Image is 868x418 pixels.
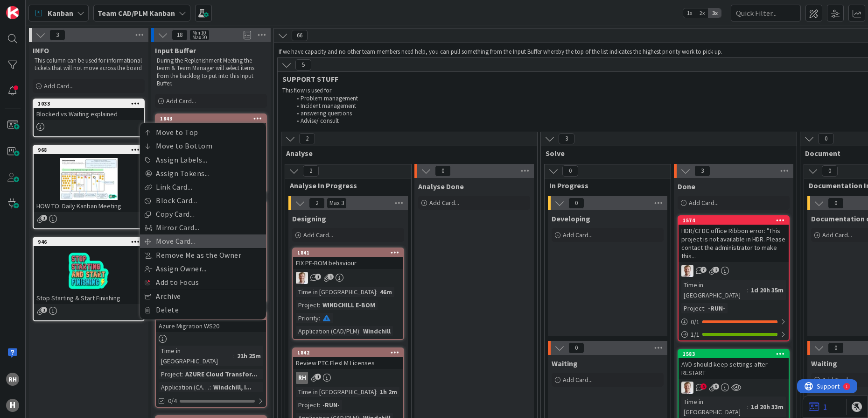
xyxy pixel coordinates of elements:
a: 1843Move to TopMove to BottomAssign Labels...Assign Tokens...Link Card...Block Card...Copy Card..... [155,113,267,193]
div: 968HOW TO: Daily Kanban Meeting [34,146,144,212]
a: Remove Me as the Owner [140,248,266,262]
span: 18 [172,29,188,41]
span: Add Card... [166,97,196,105]
div: 1583 [683,351,789,357]
span: : [376,387,378,397]
div: 1033 [38,100,144,107]
span: : [747,285,749,295]
img: BO [681,382,693,394]
span: Add Card... [563,231,593,239]
div: 1033Blocked vs Waiting explained [34,99,144,120]
span: : [747,402,749,412]
div: Windchill, I... [211,382,254,392]
span: 3x [708,8,721,18]
div: -RUN- [706,303,728,313]
div: Project [681,303,704,313]
div: -RUN- [320,400,342,410]
span: 1 [328,274,334,280]
a: Assign Labels... [140,153,266,167]
div: 21h 25m [235,351,263,361]
div: 1d 20h 33m [749,402,786,412]
span: Add Card... [822,375,852,384]
span: 3 [559,133,574,144]
b: Team CAD/PLM Kanban [98,8,175,18]
div: 968 [34,146,144,154]
span: Add Card... [429,198,459,207]
div: 1d 20h 35m [749,285,786,295]
span: : [182,369,183,379]
a: 1574HDR/CFDC office Ribbon error: "This project is not available in HDR. Please contact the admin... [678,215,790,341]
span: 8 [700,383,707,390]
span: 0 / 1 [691,317,700,327]
span: : [319,313,320,323]
span: Add Card... [689,198,719,207]
span: 0 [562,165,578,177]
div: 1/1 [679,329,789,340]
a: Mirror Card... [140,221,266,234]
div: 1841 [297,249,403,256]
a: Link Card... [140,180,266,194]
div: Max 3 [329,201,344,205]
div: RH [293,372,403,384]
span: Add Card... [822,231,852,239]
div: 1842Review PTC FlexLM Licenses [293,348,403,369]
span: Kanban [48,7,73,19]
span: Done [678,182,695,191]
p: During the Replenishment Meeting the team & Team Manager will select items from the backlog to pu... [157,57,265,87]
div: 1843Move to TopMove to BottomAssign Labels...Assign Tokens...Link Card...Block Card...Copy Card..... [156,114,266,123]
span: 66 [292,30,308,41]
div: Time in [GEOGRAPHIC_DATA] [159,346,233,366]
span: Solve [546,149,785,158]
div: 1842 [297,349,403,356]
span: 0 [828,198,844,209]
span: 3 [694,165,710,177]
span: 1 [41,307,47,313]
div: AZURE Cloud Transfor... [183,369,259,379]
div: AVD should keep settings after RESTART [679,358,789,379]
span: Designing [292,214,326,223]
span: : [319,300,320,310]
span: 2 [299,133,315,144]
div: Project [296,300,319,310]
div: Priority [296,313,319,323]
div: 1841 [293,248,403,257]
span: : [319,400,320,410]
span: : [210,382,211,392]
span: 2 [713,267,719,273]
span: Analyse In Progress [290,181,399,190]
span: Analyse [286,149,525,158]
span: 0/4 [168,396,177,406]
div: Project [159,369,182,379]
a: Move to Top [140,126,266,139]
span: : [376,287,378,297]
a: 968HOW TO: Daily Kanban Meeting [33,145,145,229]
span: Add Card... [563,375,593,384]
span: 0 [568,198,584,209]
div: RH [6,373,19,386]
div: 1574 [679,216,789,225]
div: Review PTC FlexLM Licenses [293,357,403,369]
span: Analyse Done [418,182,464,191]
img: Visit kanbanzone.com [6,6,19,19]
div: Time in [GEOGRAPHIC_DATA] [296,287,376,297]
div: BO [679,265,789,277]
a: Block Card... [140,194,266,207]
div: RH [296,372,308,384]
span: INFO [33,46,49,55]
span: 0 [818,133,834,144]
a: Copy Card... [140,207,266,221]
div: BO [679,382,789,394]
div: Blocked vs Waiting explained [34,108,144,120]
div: BO [293,272,403,284]
div: Time in [GEOGRAPHIC_DATA] [681,280,747,300]
div: 1 [49,4,51,11]
span: 0 [822,165,838,177]
div: 946Stop Starting & Start Finishing [34,238,144,304]
div: 1h 2m [378,387,399,397]
span: 1 / 1 [691,330,700,340]
a: Move to Bottom [140,139,266,153]
span: 0 [828,342,844,354]
div: Azure Migration WS20 [156,320,266,332]
span: 2 [303,165,319,177]
img: BO [296,272,308,284]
